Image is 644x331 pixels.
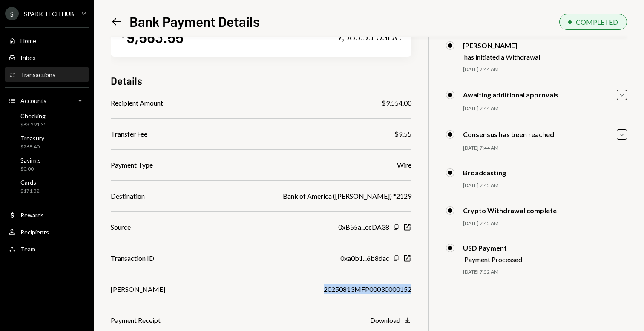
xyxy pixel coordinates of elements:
[20,157,41,164] div: Savings
[111,98,163,108] div: Recipient Amount
[463,220,627,227] div: [DATE] 7:45 AM
[463,91,558,99] div: Awaiting additional approvals
[111,129,147,139] div: Transfer Fee
[20,211,44,219] div: Rewards
[463,41,540,49] div: [PERSON_NAME]
[111,284,165,294] div: [PERSON_NAME]
[20,71,55,78] div: Transactions
[20,245,35,253] div: Team
[20,228,49,236] div: Recipients
[5,50,89,65] a: Inbox
[5,33,89,48] a: Home
[5,7,19,20] div: S
[111,191,145,201] div: Destination
[5,241,89,257] a: Team
[20,165,41,173] div: $0.00
[463,66,627,73] div: [DATE] 7:44 AM
[370,316,400,324] div: Download
[5,110,89,130] a: Checking$63,291.35
[5,154,89,174] a: Savings$0.00
[5,132,89,152] a: Treasury$268.40
[20,143,44,151] div: $268.40
[129,13,260,30] h1: Bank Payment Details
[338,222,389,232] div: 0xB55a...ecDA38
[5,176,89,197] a: Cards$171.32
[382,98,411,108] div: $9,554.00
[24,10,74,17] div: SPARK TECH HUB
[463,130,554,138] div: Consensus has been reached
[111,74,142,88] h3: Details
[463,145,627,152] div: [DATE] 7:44 AM
[394,129,411,139] div: $9.55
[463,168,506,177] div: Broadcasting
[463,105,627,112] div: [DATE] 7:44 AM
[5,93,89,108] a: Accounts
[20,188,40,195] div: $171.32
[5,224,89,240] a: Recipients
[20,121,47,128] div: $63,291.35
[463,244,522,252] div: USD Payment
[324,284,411,294] div: 20250813MFP00030000152
[370,316,411,325] button: Download
[5,67,89,82] a: Transactions
[20,112,47,120] div: Checking
[463,206,557,214] div: Crypto Withdrawal complete
[111,315,161,325] div: Payment Receipt
[340,253,389,263] div: 0xa0b1...6b8dac
[20,97,46,104] div: Accounts
[283,191,411,201] div: Bank of America ([PERSON_NAME]) *2129
[20,134,44,142] div: Treasury
[576,18,618,26] div: COMPLETED
[20,37,36,44] div: Home
[111,160,153,170] div: Payment Type
[111,222,131,232] div: Source
[20,54,36,61] div: Inbox
[5,207,89,223] a: Rewards
[463,268,627,276] div: [DATE] 7:52 AM
[463,182,627,189] div: [DATE] 7:45 AM
[20,179,40,186] div: Cards
[464,53,540,61] div: has initiated a Withdrawal
[464,255,522,263] div: Payment Processed
[111,253,154,263] div: Transaction ID
[397,160,411,170] div: Wire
